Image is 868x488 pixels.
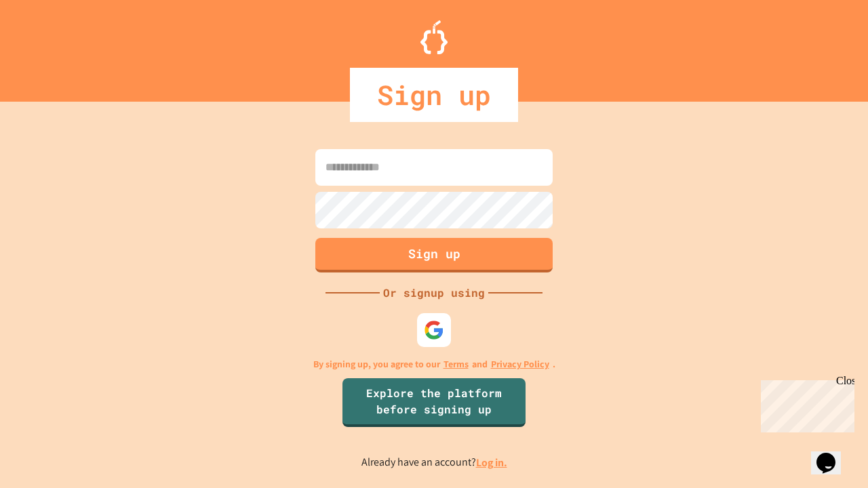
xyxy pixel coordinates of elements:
[443,357,469,371] a: Terms
[361,454,507,471] p: Already have an account?
[491,357,549,371] a: Privacy Policy
[5,5,94,86] div: Chat with us now!Close
[424,320,444,340] img: google-icon.svg
[315,238,553,272] button: Sign up
[342,378,526,427] a: Explore the platform before signing up
[811,434,854,474] iframe: chat widget
[476,455,507,470] a: Log in.
[350,68,518,122] div: Sign up
[420,20,448,54] img: Logo.svg
[380,285,488,301] div: Or signup using
[313,357,555,371] p: By signing up, you agree to our and .
[755,375,854,432] iframe: chat widget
